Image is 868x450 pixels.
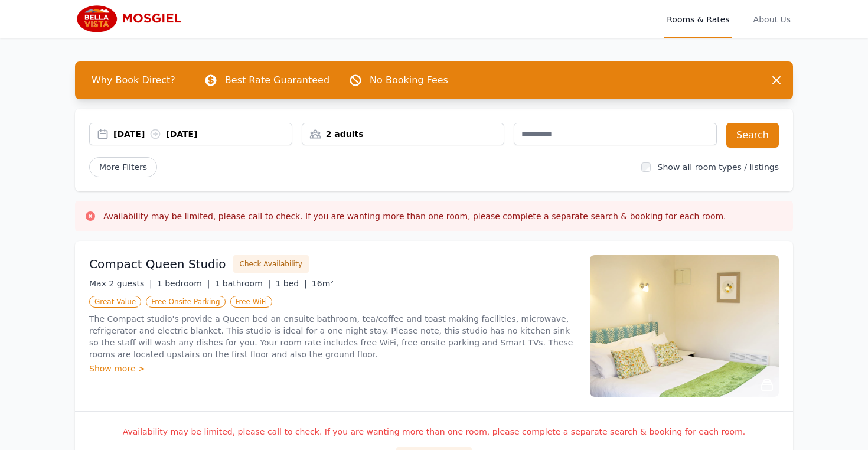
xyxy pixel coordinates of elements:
span: 1 bedroom | [157,279,210,288]
span: Great Value [89,296,141,308]
span: More Filters [89,157,157,177]
p: Best Rate Guaranteed [225,73,329,87]
p: The Compact studio's provide a Queen bed an ensuite bathroom, tea/coffee and toast making facilit... [89,313,576,360]
button: Check Availability [233,255,309,273]
p: No Booking Fees [370,73,448,87]
span: 16m² [312,279,334,288]
div: Show more > [89,363,576,374]
div: [DATE] [DATE] [113,128,292,140]
h3: Availability may be limited, please call to check. If you are wanting more than one room, please ... [103,210,726,222]
span: 1 bed | [275,279,306,288]
div: 2 adults [302,128,504,140]
span: Free Onsite Parking [146,296,225,308]
button: Search [726,123,779,148]
p: Availability may be limited, please call to check. If you are wanting more than one room, please ... [89,426,779,438]
span: 1 bathroom | [214,279,270,288]
span: Free WiFi [230,296,273,308]
span: Max 2 guests | [89,279,152,288]
span: Why Book Direct? [82,69,185,92]
img: Bella Vista Mosgiel [75,5,189,33]
h3: Compact Queen Studio [89,256,226,272]
label: Show all room types / listings [658,162,779,172]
